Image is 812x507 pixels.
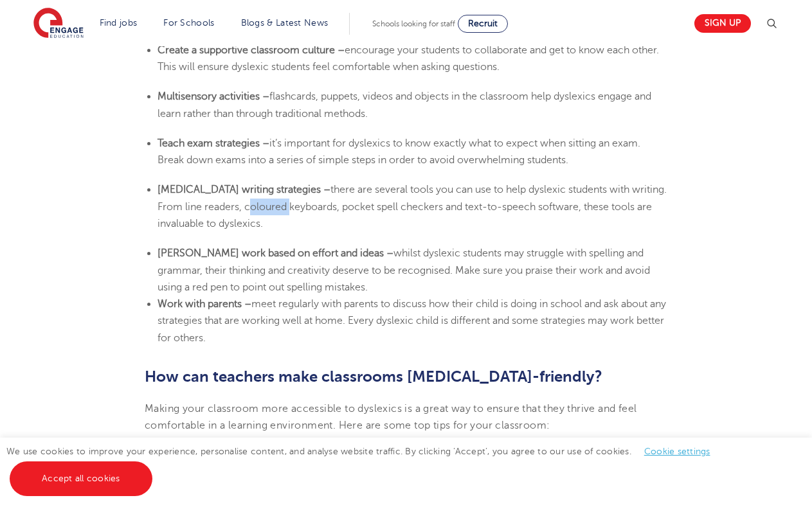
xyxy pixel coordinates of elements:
b: Multisensory activities – [158,91,269,102]
span: Schools looking for staff [372,19,455,28]
b: Teach exam strategies – [158,138,269,149]
span: there are several tools you can use to help dyslexic students with writing. From line readers, co... [158,184,667,229]
span: flashcards, puppets, videos and objects in the classroom help dyslexics engage and learn rather t... [158,91,651,119]
span: Recruit [468,19,498,28]
a: Blogs & Latest News [241,18,329,28]
img: Engage Education [33,8,84,40]
a: Find jobs [100,18,138,28]
span: Making your classroom more accessible to dyslexics is a great way to ensure that they thrive and ... [145,403,636,431]
a: Sign up [694,14,751,33]
b: [MEDICAL_DATA] writing strategies – [158,184,330,195]
b: How can teachers make classrooms [MEDICAL_DATA]-friendly? [145,368,602,386]
span: it’s important for dyslexics to know exactly what to expect when sitting an exam. Break down exam... [158,138,640,166]
span: We use cookies to improve your experience, personalise content, and analyse website traffic. By c... [6,447,723,483]
span: meet regularly with parents to discuss how their child is doing in school and ask about any strat... [158,298,666,344]
a: For Schools [163,18,214,28]
b: Create a supportive classroom culture – [158,44,345,56]
b: [PERSON_NAME] work based on effort and ideas – [158,247,393,259]
span: whilst dyslexic students may struggle with spelling and grammar, their thinking and creativity de... [158,247,650,293]
a: Recruit [458,15,508,33]
a: Cookie settings [644,447,710,456]
a: Accept all cookies [10,461,152,496]
b: Work with parents – [158,298,251,310]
